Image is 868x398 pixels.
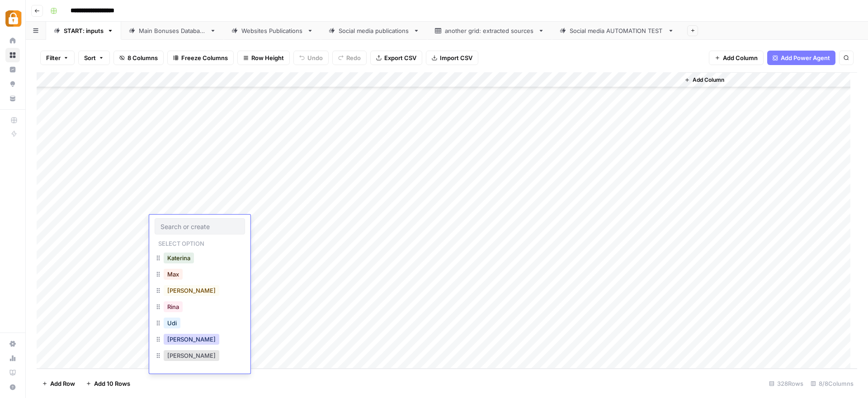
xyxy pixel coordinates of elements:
[160,222,239,230] input: Search or create
[155,237,208,248] p: Select option
[46,22,121,40] a: START: inputs
[94,379,130,388] span: Add 10 Rows
[807,376,857,391] div: 8/8 Columns
[440,53,472,62] span: Import CSV
[78,51,110,65] button: Sort
[224,22,321,40] a: Websites Publications
[426,51,478,65] button: Import CSV
[164,350,219,361] button: [PERSON_NAME]
[384,53,416,62] span: Export CSV
[155,267,245,283] div: Max
[164,301,183,312] button: Rina
[155,300,245,316] div: Rina
[155,283,245,300] div: [PERSON_NAME]
[5,33,20,48] a: Home
[5,351,20,365] a: Usage
[293,51,329,65] button: Undo
[155,348,245,365] div: [PERSON_NAME]
[155,332,245,348] div: [PERSON_NAME]
[5,77,20,91] a: Opportunities
[781,53,830,62] span: Add Power Agent
[552,22,682,40] a: Social media AUTOMATION TEST
[164,318,180,328] button: Udi
[50,379,75,388] span: Add Row
[80,376,136,391] button: Add 10 Rows
[339,26,410,35] div: Social media publications
[5,380,20,394] button: Help + Support
[5,365,20,380] a: Learning Hub
[693,76,724,84] span: Add Column
[40,51,75,65] button: Filter
[155,251,245,267] div: Katerina
[84,53,96,62] span: Sort
[709,51,764,65] button: Add Column
[167,51,234,65] button: Freeze Columns
[113,51,164,65] button: 8 Columns
[164,285,219,296] button: [PERSON_NAME]
[164,253,194,263] button: Katerina
[237,51,290,65] button: Row Height
[5,91,20,106] a: Your Data
[127,53,158,62] span: 8 Columns
[5,48,20,62] a: Browse
[251,53,284,62] span: Row Height
[139,26,206,35] div: Main Bonuses Database
[765,376,807,391] div: 328 Rows
[723,53,758,62] span: Add Column
[5,7,20,30] button: Workspace: Adzz
[64,26,104,35] div: START: inputs
[5,62,20,77] a: Insights
[155,365,245,381] div: [PERSON_NAME]
[181,53,228,62] span: Freeze Columns
[307,53,323,62] span: Undo
[121,22,224,40] a: Main Bonuses Database
[346,53,361,62] span: Redo
[681,74,728,86] button: Add Column
[767,51,835,65] button: Add Power Agent
[570,26,664,35] div: Social media AUTOMATION TEST
[321,22,427,40] a: Social media publications
[155,316,245,332] div: Udi
[37,376,80,391] button: Add Row
[370,51,422,65] button: Export CSV
[5,10,22,27] img: Adzz Logo
[5,337,20,351] a: Settings
[46,53,61,62] span: Filter
[427,22,552,40] a: another grid: extracted sources
[332,51,367,65] button: Redo
[445,26,534,35] div: another grid: extracted sources
[241,26,303,35] div: Websites Publications
[164,334,219,345] button: [PERSON_NAME]
[164,269,183,280] button: Max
